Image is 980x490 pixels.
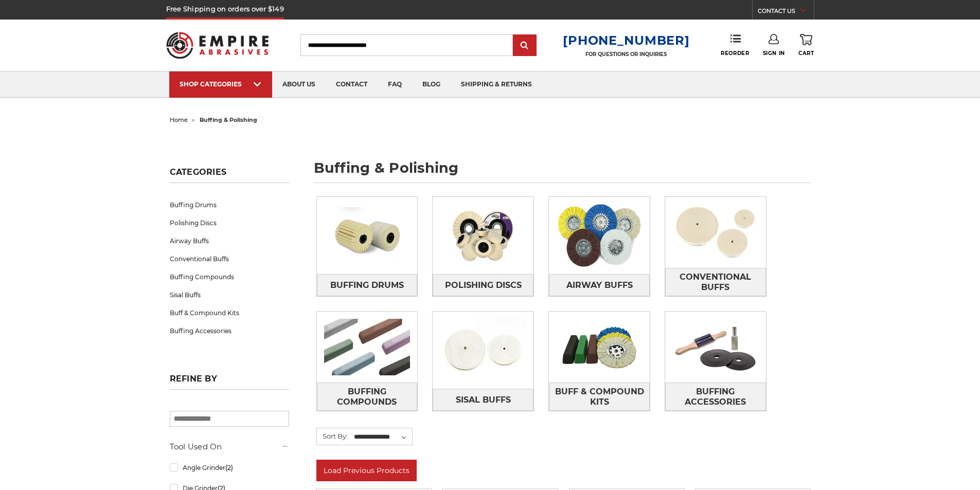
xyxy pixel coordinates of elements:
[316,460,417,481] button: Load Previous Products
[200,116,257,123] span: buffing & polishing
[456,391,511,409] span: Sisal Buffs
[665,383,766,411] a: Buffing Accessories
[170,286,289,304] a: Sisal Buffs
[566,277,633,294] span: Airway Buffs
[272,71,326,98] a: about us
[170,322,289,340] a: Buffing Accessories
[225,464,233,471] span: (2)
[665,312,766,383] img: Buffing Accessories
[317,428,348,444] label: Sort By:
[170,374,289,390] h5: Refine by
[170,116,188,123] a: home
[166,25,269,65] img: Empire Abrasives
[563,51,689,58] p: FOR QUESTIONS OR INQUIRIES
[665,197,766,268] img: Conventional Buffs
[549,383,650,411] a: Buff & Compound Kits
[170,459,289,477] a: Angle Grinder
[433,389,533,411] a: Sisal Buffs
[314,161,811,183] h1: buffing & polishing
[317,312,418,383] img: Buffing Compounds
[352,429,412,445] select: Sort By:
[549,197,650,274] img: Airway Buffs
[666,268,765,296] span: Conventional Buffs
[549,383,649,411] span: Buff & Compound Kits
[170,441,289,453] h5: Tool Used On
[433,312,533,389] img: Sisal Buffs
[763,50,785,57] span: Sign In
[549,312,650,383] img: Buff & Compound Kits
[317,274,418,296] a: Buffing Drums
[666,383,765,411] span: Buffing Accessories
[563,33,689,48] a: [PHONE_NUMBER]
[330,277,404,294] span: Buffing Drums
[326,71,378,98] a: contact
[378,71,412,98] a: faq
[170,214,289,232] a: Polishing Discs
[514,35,535,56] input: Submit
[170,268,289,286] a: Buffing Compounds
[549,274,650,296] a: Airway Buffs
[170,232,289,250] a: Airway Buffs
[758,5,814,20] a: CONTACT US
[798,34,814,57] a: Cart
[170,167,289,183] h5: Categories
[433,197,533,274] img: Polishing Discs
[433,274,533,296] a: Polishing Discs
[451,71,542,98] a: shipping & returns
[317,383,418,411] a: Buffing Compounds
[665,268,766,296] a: Conventional Buffs
[445,277,522,294] span: Polishing Discs
[180,80,262,88] div: SHOP CATEGORIES
[798,50,814,57] span: Cart
[170,196,289,214] a: Buffing Drums
[170,304,289,322] a: Buff & Compound Kits
[412,71,451,98] a: blog
[721,50,749,57] span: Reorder
[317,200,418,271] img: Buffing Drums
[317,383,417,411] span: Buffing Compounds
[721,34,749,56] a: Reorder
[170,250,289,268] a: Conventional Buffs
